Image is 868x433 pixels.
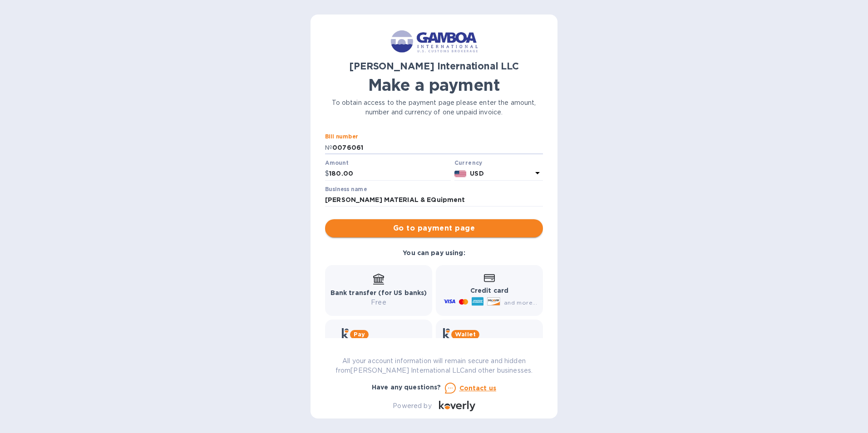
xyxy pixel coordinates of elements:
p: Free [330,298,427,307]
input: Enter bill number [332,141,543,154]
b: You can pay using: [403,249,465,256]
p: All your account information will remain secure and hidden from [PERSON_NAME] International LLC a... [325,356,543,375]
button: Go to payment page [325,219,543,237]
b: Pay [354,331,365,338]
span: Go to payment page [332,223,536,234]
label: Bill number [325,134,358,140]
u: Contact us [459,384,497,392]
p: № [325,143,332,153]
p: Powered by [393,401,431,411]
input: 0.00 [329,167,451,181]
img: USD [454,171,467,177]
p: $ [325,169,329,178]
b: Currency [454,159,483,166]
b: [PERSON_NAME] International LLC [349,60,519,72]
h1: Make a payment [325,75,543,94]
b: USD [470,170,483,177]
b: Bank transfer (for US banks) [330,289,427,296]
label: Business name [325,187,367,192]
b: Wallet [455,331,476,338]
b: Have any questions? [372,384,441,391]
input: Enter business name [325,193,543,207]
span: and more... [504,299,537,306]
b: Credit card [470,287,508,294]
label: Amount [325,161,348,166]
p: To obtain access to the payment page please enter the amount, number and currency of one unpaid i... [325,98,543,117]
